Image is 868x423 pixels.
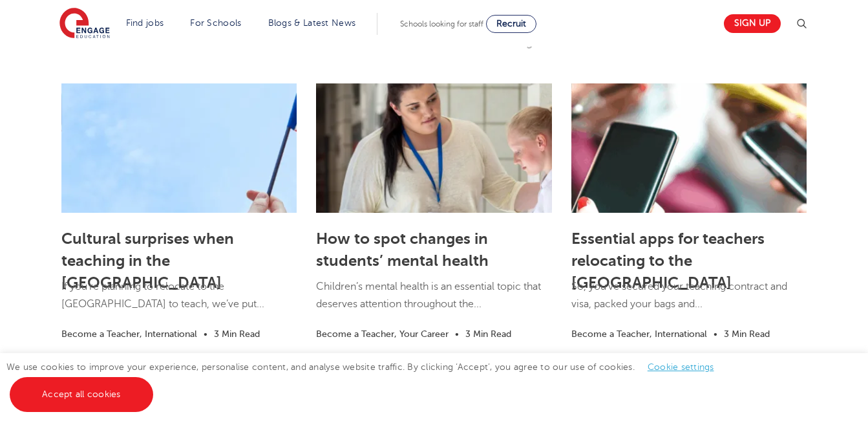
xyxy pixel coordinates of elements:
img: Engage Education [59,8,110,40]
li: 3 Min Read [465,327,511,342]
li: • [449,327,465,342]
span: We use cookies to improve your experience, personalise content, and analyse website traffic. By c... [6,362,727,399]
a: Recruit [486,15,536,33]
p: Children’s mental health is an essential topic that deserves attention throughout the... [316,278,551,325]
li: • [707,327,724,342]
a: Cookie settings [648,362,714,372]
li: Become a Teacher, International [571,327,707,342]
a: Find jobs [126,18,164,28]
span: Recruit [496,19,526,28]
a: Blogs & Latest News [268,18,356,28]
li: 3 Min Read [724,327,770,342]
a: Cultural surprises when teaching in the [GEOGRAPHIC_DATA] [61,230,234,292]
span: Schools looking for staff [400,19,483,28]
a: Essential apps for teachers relocating to the [GEOGRAPHIC_DATA] [571,230,765,292]
li: Become a Teacher, International [61,327,197,342]
li: • [197,327,214,342]
p: So, you’ve secured your teaching contract and visa, packed your bags and... [571,278,807,325]
a: Accept all cookies [10,377,153,412]
p: If you’re planning to relocate to the [GEOGRAPHIC_DATA] to teach, we’ve put... [61,278,297,325]
a: For Schools [190,18,241,28]
a: Sign up [724,14,781,33]
li: Become a Teacher, Your Career [316,327,449,342]
li: 3 Min Read [214,327,260,342]
a: How to spot changes in students’ mental health [316,230,489,270]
